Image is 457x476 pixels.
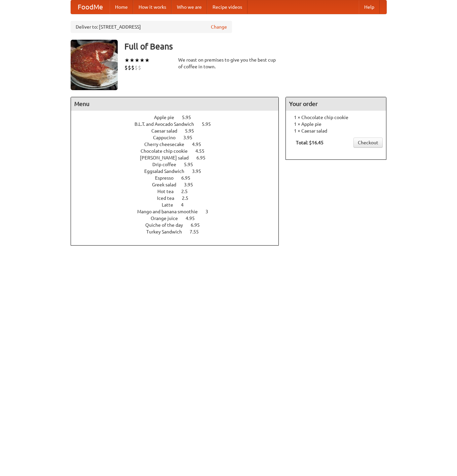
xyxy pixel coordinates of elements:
[202,121,218,127] span: 5.95
[133,0,172,14] a: How it works
[157,195,201,201] a: Iced tea 2.5
[141,148,194,154] span: Chocolate chip cookie
[185,128,201,134] span: 5.95
[205,209,215,214] span: 3
[289,127,383,134] li: 1 × Caesar salad
[71,97,279,111] h4: Menu
[353,138,383,148] a: Checkout
[146,229,189,234] span: Turkey Sandwich
[145,222,190,228] span: Quiche of the day
[190,229,205,234] span: 7.55
[128,64,131,71] li: $
[151,216,185,221] span: Orange juice
[162,202,196,208] a: Latte 4
[151,128,206,134] a: Caesar salad 5.95
[178,57,279,70] div: We roast on premises to give you the best cup of coffee in town.
[135,64,138,71] li: $
[144,142,214,147] a: Cherry cheesecake 4.95
[129,57,135,64] li: ★
[144,169,191,174] span: Eggsalad Sandwich
[135,121,223,127] a: B.L.T. and Avocado Sandwich 5.95
[192,142,208,147] span: 4.95
[154,115,181,120] span: Apple pie
[207,0,247,14] a: Recipe videos
[124,64,128,71] li: $
[172,0,207,14] a: Who we are
[211,24,227,30] a: Change
[144,169,214,174] a: Eggsalad Sandwich 3.95
[152,162,205,167] a: Drip coffee 5.95
[135,121,201,127] span: B.L.T. and Avocado Sandwich
[195,148,211,154] span: 4.55
[146,229,211,234] a: Turkey Sandwich 7.55
[144,142,191,147] span: Cherry cheesecake
[191,222,206,228] span: 6.95
[157,195,181,201] span: Iced tea
[162,202,180,208] span: Latte
[124,57,129,64] li: ★
[71,40,118,90] img: angular.jpg
[110,0,133,14] a: Home
[181,175,197,181] span: 6.95
[289,121,383,127] li: 1 × Apple pie
[124,40,387,53] h3: Full of Beans
[155,175,203,181] a: Espresso 6.95
[192,169,208,174] span: 3.95
[286,97,386,111] h4: Your order
[157,189,180,194] span: Hot tea
[181,189,194,194] span: 2.5
[155,175,180,181] span: Espresso
[184,162,200,167] span: 5.95
[182,115,198,120] span: 5.95
[359,0,380,14] a: Help
[137,209,204,214] span: Mango and banana smoothie
[296,140,323,145] b: Total: $16.45
[152,182,205,187] a: Greek salad 3.95
[157,189,200,194] a: Hot tea 2.5
[183,135,199,140] span: 3.95
[289,114,383,121] li: 1 × Chocolate chip cookie
[182,195,195,201] span: 2.5
[184,182,200,187] span: 3.95
[140,155,195,160] span: [PERSON_NAME] salad
[145,57,150,64] li: ★
[151,216,207,221] a: Orange juice 4.95
[141,148,217,154] a: Chocolate chip cookie 4.55
[151,128,184,134] span: Caesar salad
[71,21,232,33] div: Deliver to: [STREET_ADDRESS]
[137,209,221,214] a: Mango and banana smoothie 3
[131,64,135,71] li: $
[140,155,218,160] a: [PERSON_NAME] salad 6.95
[186,216,201,221] span: 4.95
[140,57,145,64] li: ★
[71,0,110,14] a: FoodMe
[145,222,212,228] a: Quiche of the day 6.95
[152,162,183,167] span: Drip coffee
[152,182,183,187] span: Greek salad
[135,57,140,64] li: ★
[153,135,182,140] span: Cappucino
[154,115,203,120] a: Apple pie 5.95
[153,135,205,140] a: Cappucino 3.95
[181,202,190,208] span: 4
[138,64,141,71] li: $
[196,155,212,160] span: 6.95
